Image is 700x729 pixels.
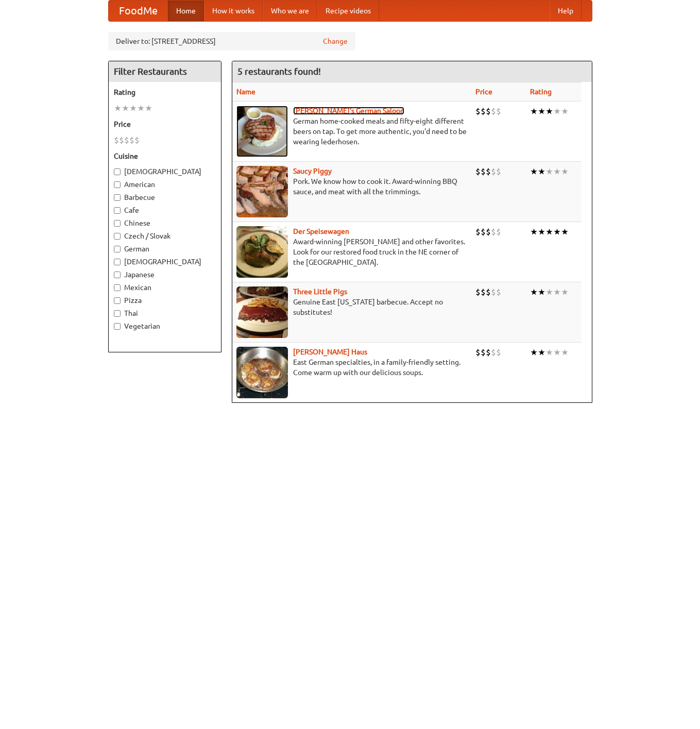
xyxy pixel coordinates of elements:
p: Pork. We know how to cook it. Award-winning BBQ sauce, and meat with all the trimmings. [236,176,467,197]
li: $ [491,347,496,358]
li: ★ [545,286,553,298]
li: $ [486,286,491,298]
li: $ [486,347,491,358]
li: ★ [114,103,122,114]
ng-pluralize: 5 restaurants found! [237,66,321,76]
img: speisewagen.jpg [236,226,288,278]
a: Who we are [263,1,317,21]
li: ★ [538,106,545,117]
input: Barbecue [114,194,121,201]
a: Three Little Pigs [293,287,347,296]
h4: Filter Restaurants [109,61,221,82]
li: ★ [561,166,569,177]
p: Genuine East [US_STATE] barbecue. Accept no substitutes! [236,297,467,317]
li: ★ [122,103,129,114]
li: ★ [538,347,545,358]
li: ★ [553,106,561,117]
li: $ [496,166,501,177]
a: Saucy Piggy [293,167,332,175]
a: Help [550,1,582,21]
input: German [114,246,121,252]
li: ★ [545,226,553,238]
li: $ [481,347,486,358]
p: East German specialties, in a family-friendly setting. Come warm up with our delicious soups. [236,357,467,378]
label: [DEMOGRAPHIC_DATA] [114,166,216,177]
li: $ [124,134,129,146]
img: esthers.jpg [236,106,288,157]
p: Award-winning [PERSON_NAME] and other favorites. Look for our restored food truck in the NE corne... [236,236,467,267]
li: $ [119,134,124,146]
h5: Rating [114,87,216,97]
li: $ [475,106,481,117]
label: Mexican [114,282,216,293]
a: [PERSON_NAME] Haus [293,348,367,356]
img: saucy.jpg [236,166,288,217]
li: $ [486,166,491,177]
label: Vegetarian [114,321,216,331]
li: ★ [561,347,569,358]
li: $ [475,347,481,358]
li: ★ [538,286,545,298]
li: $ [481,226,486,238]
label: Barbecue [114,192,216,202]
label: Thai [114,308,216,318]
li: $ [475,166,481,177]
input: [DEMOGRAPHIC_DATA] [114,168,121,175]
input: Pizza [114,297,121,304]
label: Pizza [114,295,216,306]
li: ★ [530,226,538,238]
input: Japanese [114,272,121,278]
li: $ [496,106,501,117]
li: $ [481,286,486,298]
li: ★ [545,166,553,177]
li: $ [491,166,496,177]
li: ★ [538,226,545,238]
a: [PERSON_NAME]'s German Saloon [293,107,404,115]
li: $ [491,286,496,298]
li: $ [134,134,140,146]
li: ★ [530,166,538,177]
li: ★ [530,347,538,358]
a: FoodMe [109,1,168,21]
input: [DEMOGRAPHIC_DATA] [114,259,121,265]
label: Japanese [114,269,216,280]
li: ★ [145,103,152,114]
div: Deliver to: [STREET_ADDRESS] [108,32,355,50]
li: ★ [530,286,538,298]
li: ★ [553,226,561,238]
li: $ [481,166,486,177]
li: $ [491,106,496,117]
b: Der Speisewagen [293,227,349,235]
input: Chinese [114,220,121,227]
li: $ [486,226,491,238]
label: [DEMOGRAPHIC_DATA] [114,257,216,267]
input: American [114,181,121,188]
li: $ [491,226,496,238]
li: $ [114,134,119,146]
li: ★ [538,166,545,177]
li: $ [496,347,501,358]
li: ★ [553,286,561,298]
input: Mexican [114,284,121,291]
img: kohlhaus.jpg [236,347,288,398]
label: American [114,179,216,190]
li: ★ [545,347,553,358]
label: Czech / Slovak [114,231,216,241]
h5: Cuisine [114,151,216,161]
li: ★ [561,286,569,298]
li: $ [496,226,501,238]
li: $ [486,106,491,117]
li: $ [475,226,481,238]
a: Name [236,88,255,96]
li: ★ [553,166,561,177]
li: $ [475,286,481,298]
li: ★ [561,106,569,117]
li: ★ [129,103,137,114]
a: How it works [204,1,263,21]
img: littlepigs.jpg [236,286,288,338]
li: $ [496,286,501,298]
